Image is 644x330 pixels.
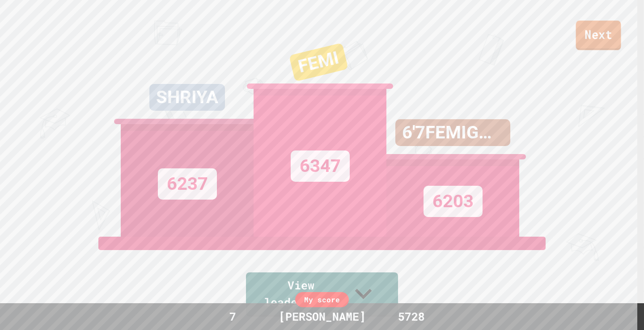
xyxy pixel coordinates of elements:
[395,119,510,146] div: 6'7FEMIGOATPURU
[289,43,348,82] div: FEMI
[576,21,621,50] a: Next
[291,150,350,182] div: 6347
[158,168,217,200] div: 6237
[424,186,483,217] div: 6203
[246,272,398,317] a: View leaderboard
[199,308,266,325] div: 7
[270,308,375,325] div: [PERSON_NAME]
[149,84,225,111] div: SHRIYA
[378,308,445,325] div: 5728
[295,292,349,307] div: My score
